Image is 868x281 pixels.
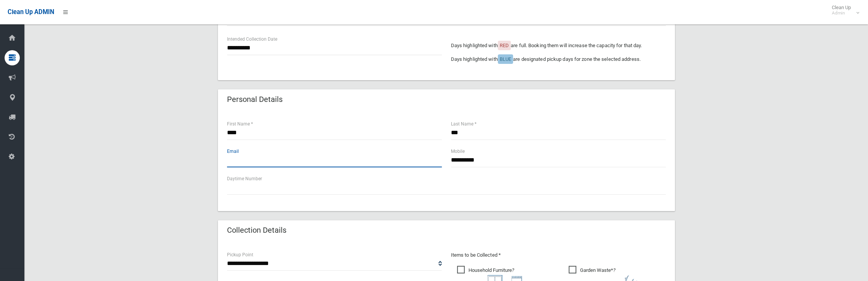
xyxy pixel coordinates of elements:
span: Clean Up [828,5,858,16]
p: Days highlighted with are designated pickup days for zone the selected address. [451,55,666,64]
header: Personal Details [218,92,292,107]
span: RED [500,43,509,48]
span: Clean Up ADMIN [8,8,54,16]
header: Collection Details [218,223,296,238]
span: BLUE [500,56,511,62]
p: Days highlighted with are full. Booking them will increase the capacity for that day. [451,41,666,50]
small: Admin [832,10,851,16]
p: Items to be Collected * [451,251,666,260]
